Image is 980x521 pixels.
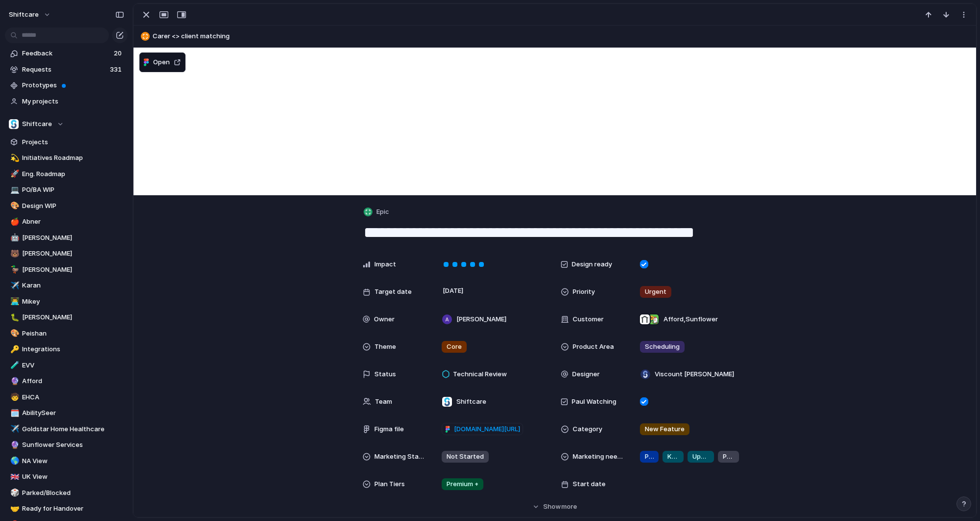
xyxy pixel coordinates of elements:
button: 🌎 [9,456,19,466]
a: 🐛[PERSON_NAME] [5,310,128,325]
a: [DOMAIN_NAME][URL] [442,423,523,436]
a: Prototypes [5,78,128,93]
div: ✈️Karan [5,278,128,293]
div: 💫 [10,153,17,164]
div: 🐛 [10,312,17,323]
a: 🐻[PERSON_NAME] [5,246,128,261]
a: 🎲Parked/Blocked [5,486,128,500]
a: 🦆[PERSON_NAME] [5,262,128,277]
div: 🌎 [10,455,17,467]
span: Team [375,397,392,407]
div: 🎲 [10,487,17,498]
div: 🐻 [10,248,17,260]
span: Owner [374,314,395,324]
span: [PERSON_NAME] [22,233,124,243]
a: Feedback20 [5,46,128,61]
span: Initiatives Roadmap [22,153,124,163]
span: Afford [22,376,124,386]
button: 🎨 [9,201,19,211]
span: Karan [22,281,124,290]
div: 🤖 [10,232,17,243]
span: Shiftcare [22,119,52,129]
a: 🤖[PERSON_NAME] [5,231,128,245]
span: Core [447,342,462,352]
a: 🧒EHCA [5,390,128,405]
span: Afford , Sunflower [663,314,718,324]
a: 👨‍💻Mikey [5,294,128,309]
button: shiftcare [4,7,56,23]
button: Shiftcare [5,117,128,131]
div: 🎨 [10,200,17,211]
span: Paul Watching [572,397,616,407]
a: Projects [5,135,128,150]
button: 🎨 [9,329,19,339]
a: 🗓️AbilitySeer [5,406,128,420]
span: [PERSON_NAME] [22,265,124,275]
span: Abner [22,217,124,227]
button: 🚀 [9,169,19,179]
span: [DATE] [440,285,466,297]
div: 🤝Ready for Handover [5,501,128,516]
button: 🤖 [9,233,19,243]
button: Carer <> client matching [138,28,972,44]
span: UK View [22,472,124,482]
span: Premium + [447,479,478,489]
span: Urgent [645,287,666,297]
span: [PERSON_NAME] [22,313,124,322]
button: 🇬🇧 [9,472,19,482]
a: 🎨Design WIP [5,199,128,213]
div: 🔮 [10,440,17,451]
div: 🚀 [10,168,17,180]
button: 🎲 [9,488,19,498]
span: Sunflower Services [22,440,124,450]
span: Impact [374,260,396,269]
div: ✈️ [10,280,17,291]
div: 👨‍💻 [10,296,17,307]
span: Not Started [447,452,484,462]
div: 🍎Abner [5,214,128,229]
button: 🦆 [9,265,19,275]
span: AbilitySeer [22,408,124,418]
div: 🧪 [10,360,17,371]
a: 🔮Afford [5,374,128,389]
button: 🍎 [9,217,19,227]
span: EVV [22,361,124,370]
span: Category [573,424,602,434]
a: 💫Initiatives Roadmap [5,151,128,165]
span: Mikey [22,297,124,307]
span: [DOMAIN_NAME][URL] [454,424,520,434]
span: 331 [110,65,124,75]
span: Figma file [374,424,404,434]
span: Product Page [645,452,654,462]
span: Marketing Status [374,452,425,462]
span: Viscount [PERSON_NAME] [655,369,734,379]
a: 🧪EVV [5,358,128,373]
button: 🔮 [9,376,19,386]
button: 🗓️ [9,408,19,418]
span: Carer <> client matching [153,31,972,41]
div: 🎨 [10,328,17,339]
span: Scheduling [645,342,680,352]
span: Show [543,502,561,512]
span: Technical Review [453,369,507,379]
div: 🔑Integrations [5,342,128,357]
div: 🔮 [10,376,17,387]
button: ✈️ [9,281,19,290]
button: 🐻 [9,249,19,259]
div: 🇬🇧 [10,471,17,483]
a: 🎨Peishan [5,326,128,341]
span: Customer [573,314,604,324]
span: Pricing Line Item [723,452,734,462]
div: 🔮Sunflower Services [5,438,128,452]
span: Shiftcare [456,397,486,407]
span: [PERSON_NAME] [456,314,506,324]
button: Open [139,52,185,72]
a: 💻PO/BA WIP [5,182,128,197]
